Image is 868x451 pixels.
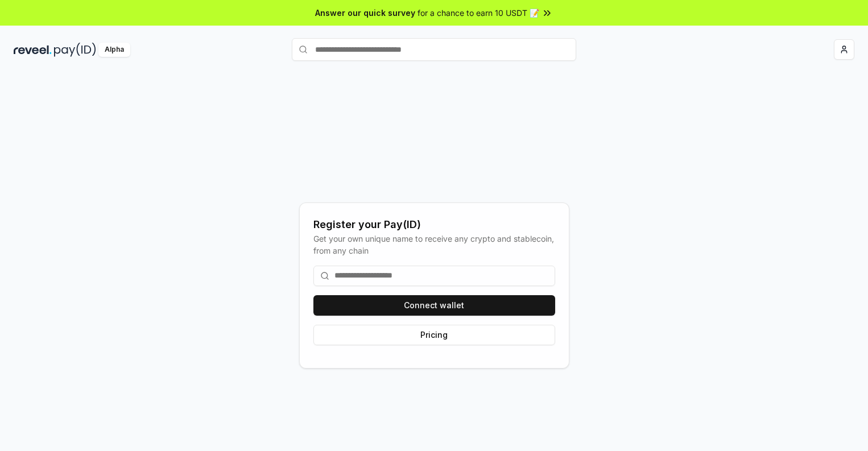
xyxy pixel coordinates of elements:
div: Get your own unique name to receive any crypto and stablecoin, from any chain [313,233,555,256]
img: reveel_dark [14,43,52,57]
span: Answer our quick survey [315,7,415,19]
div: Register your Pay(ID) [313,217,555,233]
button: Connect wallet [313,295,555,316]
button: Pricing [313,325,555,345]
span: for a chance to earn 10 USDT 📝 [418,7,539,19]
img: pay_id [54,43,96,57]
div: Alpha [98,43,130,57]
